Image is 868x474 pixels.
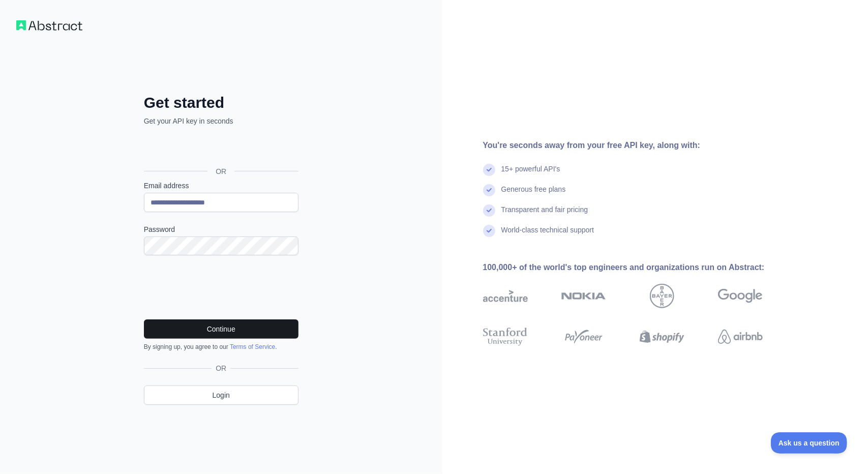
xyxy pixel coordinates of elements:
[144,319,298,339] button: Continue
[483,325,528,348] img: stanford university
[718,325,763,348] img: airbnb
[483,184,495,196] img: check mark
[144,343,298,351] div: By signing up, you agree to our .
[640,325,684,348] img: shopify
[139,137,302,160] iframe: Sign in with Google Button
[144,268,298,307] iframe: reCAPTCHA
[144,116,298,126] p: Get your API key in seconds
[483,284,528,308] img: accenture
[483,164,495,176] img: check mark
[501,204,588,225] div: Transparent and fair pricing
[561,325,606,348] img: payoneer
[650,284,674,308] img: bayer
[771,432,848,454] iframe: Toggle Customer Support
[144,94,298,112] h2: Get started
[144,181,298,191] label: Email address
[483,225,495,237] img: check mark
[501,225,594,245] div: World-class technical support
[144,224,298,234] label: Password
[501,184,566,204] div: Generous free plans
[483,139,795,152] div: You're seconds away from your free API key, along with:
[144,386,298,405] a: Login
[501,164,560,184] div: 15+ powerful API's
[718,284,763,308] img: google
[561,284,606,308] img: nokia
[16,20,82,31] img: Workflow
[207,166,234,176] span: OR
[230,343,275,350] a: Terms of Service
[483,204,495,217] img: check mark
[212,363,230,373] span: OR
[483,261,795,274] div: 100,000+ of the world's top engineers and organizations run on Abstract:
